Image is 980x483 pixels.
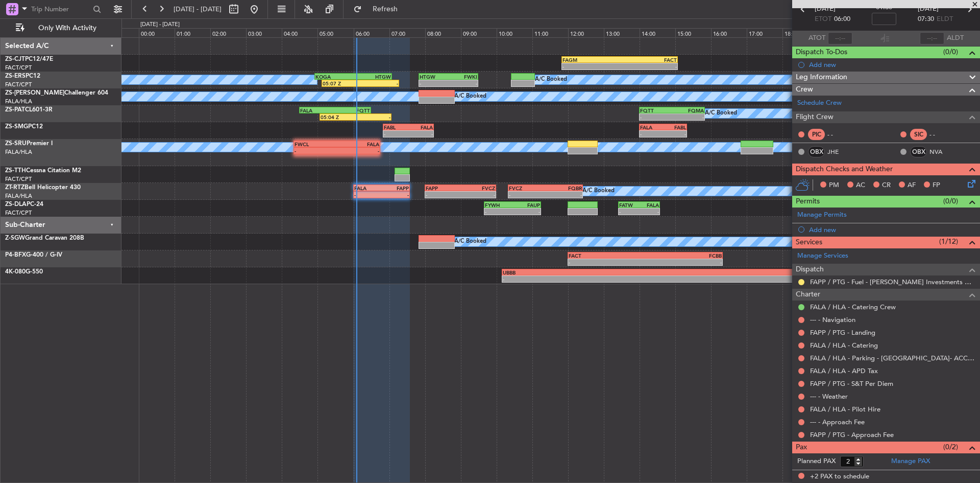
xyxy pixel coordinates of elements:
span: 06:00 [834,14,850,25]
span: Dispatch To-Dos [796,47,847,58]
div: 05:07 Z [323,80,360,86]
span: Dispatch Checks and Weather [796,164,893,175]
div: - [360,80,398,86]
a: FAPP / PTG - Landing [810,328,875,337]
div: - - [827,130,850,139]
div: 14:00 [640,28,675,37]
a: FALA/HLA [5,98,32,105]
div: FQTT [640,107,672,113]
div: Add new [809,60,975,69]
a: ZS-[PERSON_NAME]Challenger 604 [5,90,108,96]
div: Add new [809,225,975,234]
span: Pax [796,442,807,453]
div: - [354,192,382,198]
span: Crew [796,84,813,96]
div: 05:00 [317,28,353,37]
a: ZS-TTHCessna Citation M2 [5,168,81,174]
div: - [337,148,379,154]
div: OBX [808,146,825,157]
div: - [645,259,722,265]
span: ZS-ERS [5,73,26,79]
a: --- - Navigation [810,315,855,324]
span: ZS-[PERSON_NAME] [5,90,64,96]
div: 12:00 [568,28,604,37]
div: - [449,80,478,86]
span: ELDT [937,14,953,25]
div: - [485,209,512,215]
a: --- - Approach Fee [810,418,865,426]
a: ZS-PATCL601-3R [5,107,53,113]
span: AC [856,180,865,191]
div: HTGW [353,74,391,80]
span: ZS-DLA [5,201,27,208]
div: - [295,148,337,154]
div: - [420,80,449,86]
div: FVCZ [460,185,495,191]
a: ZT-RTZBell Helicopter 430 [5,185,81,191]
div: FALA [640,124,663,130]
a: ZS-SRUPremier I [5,141,53,147]
div: 00:00 [139,28,175,37]
div: FWKI [449,74,478,80]
span: Flight Crew [796,111,834,123]
div: FATW [619,202,639,208]
div: FABL [663,124,686,130]
span: ALDT [947,33,964,43]
div: A/C Booked [582,183,615,199]
div: - [509,192,545,198]
div: PIC [808,129,825,140]
div: FACT [620,57,677,63]
span: 4K-080 [5,269,26,275]
div: FAPP [381,185,409,191]
span: Charter [796,289,820,301]
div: - [460,192,495,198]
div: HTGW [420,74,449,80]
div: - [381,192,409,198]
div: - [562,63,620,70]
div: OBX [910,146,927,157]
a: FALA / HLA - Parking - [GEOGRAPHIC_DATA]- ACC # 1800 [810,354,975,362]
a: ZS-SMGPC12 [5,124,43,130]
span: Only With Activity [27,25,108,32]
div: FALA [300,107,335,113]
span: PM [829,180,839,191]
span: Z-SGW [5,235,25,241]
button: Only With Activity [11,20,111,36]
div: 18:00 [782,28,818,37]
div: FALA [639,202,659,208]
span: ZS-CJT [5,56,25,62]
span: [DATE] [815,4,836,14]
a: FALA/HLA [5,148,32,156]
div: - [639,209,659,215]
div: SIC [910,129,927,140]
div: FWCL [295,141,337,147]
div: FQTT [335,107,370,113]
div: - [503,276,687,282]
div: FABL [384,124,408,130]
span: ZS-SRU [5,141,27,147]
span: Leg Information [796,72,847,83]
span: CR [882,180,891,191]
div: 15:00 [675,28,711,37]
div: - [408,131,433,137]
div: FALA [354,185,382,191]
a: FAPP / PTG - S&T Per Diem [810,379,893,388]
div: [DATE] - [DATE] [140,20,180,29]
a: ZS-CJTPC12/47E [5,56,53,62]
a: FACT/CPT [5,81,32,88]
div: A/C Booked [705,106,737,121]
label: Planned PAX [797,456,836,467]
a: FALA / HLA - Catering Crew [810,303,896,311]
a: FALA / HLA - Pilot Hire [810,405,880,413]
div: FACT [687,269,871,275]
a: FALA / HLA - APD Tax [810,366,878,375]
span: 07:30 [918,14,934,25]
span: [DATE] - [DATE] [174,5,222,14]
a: FACT/CPT [5,64,32,72]
span: ZS-TTH [5,168,26,174]
div: - [426,192,460,198]
a: FALA / HLA - Catering [810,341,878,350]
span: (0/2) [943,442,958,452]
div: - [355,114,390,120]
div: FYWH [485,202,512,208]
